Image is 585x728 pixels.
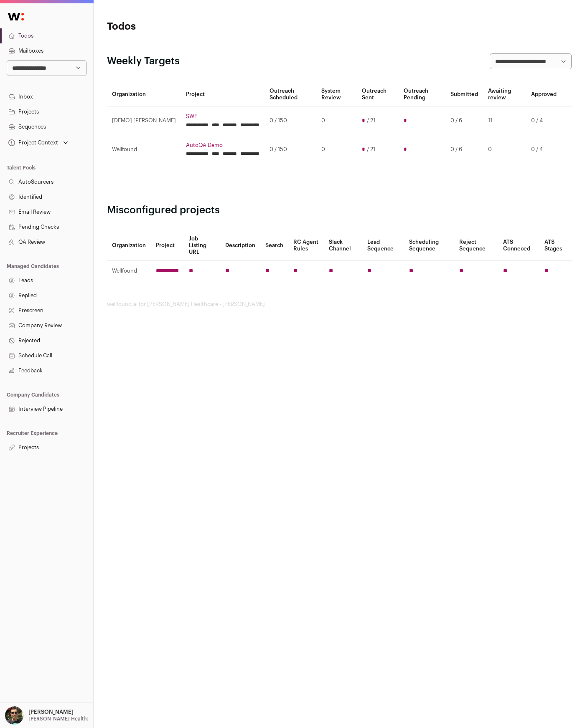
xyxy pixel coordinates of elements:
button: Open dropdown [7,137,70,149]
h1: Todos [107,20,262,33]
footer: wellfound:ai for [PERSON_NAME] Healthcare - [PERSON_NAME] [107,301,572,308]
th: Submitted [445,83,483,106]
td: 11 [483,106,526,135]
td: [DEMO] [PERSON_NAME] [107,106,181,135]
h2: Weekly Targets [107,55,180,68]
h2: Misconfigured projects [107,204,572,217]
td: 0 / 150 [265,106,316,135]
th: Organization [107,230,151,261]
img: Wellfound [3,8,28,25]
span: / 21 [367,146,375,153]
td: 0 / 6 [445,106,483,135]
th: Project [151,230,184,261]
th: RC Agent Rules [288,230,324,261]
th: Project [181,83,265,106]
th: ATS Stages [539,230,572,261]
p: [PERSON_NAME] Healthcare [28,715,97,722]
th: Scheduling Sequence [404,230,455,261]
th: System Review [316,83,357,106]
td: 0 [316,135,357,164]
div: Project Context [7,139,58,146]
td: 0 [316,106,357,135]
td: 0 / 4 [526,135,562,164]
td: 0 / 150 [265,135,316,164]
th: Job Listing URL [184,230,220,261]
th: Description [220,230,260,261]
th: Awaiting review [483,83,526,106]
img: 8429747-medium_jpg [5,706,23,725]
a: SWE [186,113,259,120]
th: Outreach Pending [399,83,445,106]
th: Outreach Scheduled [265,83,316,106]
td: 0 [483,135,526,164]
th: Slack Channel [324,230,362,261]
th: ATS Conneced [498,230,540,261]
th: Lead Sequence [362,230,404,261]
th: Reject Sequence [454,230,498,261]
button: Open dropdown [3,706,90,725]
a: AutoQA Demo [186,142,259,149]
th: Approved [526,83,562,106]
td: 0 / 4 [526,106,562,135]
td: 0 / 6 [445,135,483,164]
th: Search [260,230,288,261]
p: [PERSON_NAME] [28,709,74,715]
span: / 21 [367,117,375,124]
td: Wellfound [107,261,151,281]
th: Organization [107,83,181,106]
td: Wellfound [107,135,181,164]
th: Outreach Sent [357,83,399,106]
